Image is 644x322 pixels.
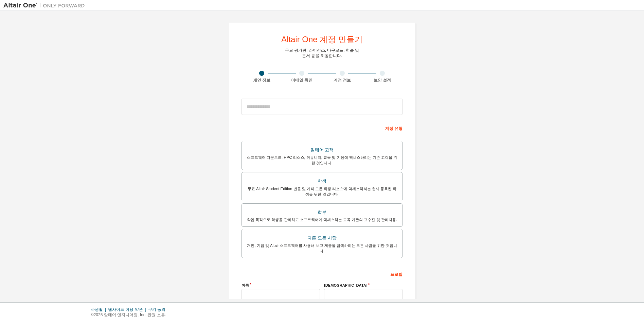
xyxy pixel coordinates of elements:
div: 웹사이트 이용 약관 [108,307,148,312]
div: 다른 모든 사람 [246,233,398,243]
label: [DEMOGRAPHIC_DATA] [324,283,402,288]
div: 사생활 [91,307,108,312]
div: 계정 정보 [322,78,362,83]
div: 학생 [246,176,398,186]
div: 계정 유형 [241,122,402,133]
div: 프로필 [241,268,402,279]
div: 무료 평가판, 라이선스, 다운로드, 학습 및 문서 등을 제공합니다. [285,48,359,58]
font: 2025 알테어 엔지니어링, Inc. 판권 소유. [94,312,166,317]
div: 보안 설정 [362,78,403,83]
div: 무료 Altair Student Edition 번들 및 기타 모든 학생 리소스에 액세스하려는 현재 등록된 학생을 위한 것입니다. [246,186,398,197]
div: 알테어 고객 [246,145,398,155]
p: © [91,312,169,318]
div: 쿠키 동의 [148,307,169,312]
div: 개인, 기업 및 Altair 소프트웨어를 사용해 보고 제품을 탐색하려는 모든 사람을 위한 것입니다. [246,243,398,254]
img: Altair One [3,2,88,9]
label: 이름 [241,283,320,288]
div: 소프트웨어 다운로드, HPC 리소스, 커뮤니티, 교육 및 지원에 액세스하려는 기존 고객을 위한 것입니다. [246,155,398,166]
div: 학부 [246,208,398,217]
div: Altair One 계정 만들기 [281,35,363,44]
div: 학업 목적으로 학생을 관리하고 소프트웨어에 액세스하는 교육 기관의 교수진 및 관리자용. [246,217,398,222]
div: 개인 정보 [241,78,282,83]
div: 이메일 확인 [282,78,322,83]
